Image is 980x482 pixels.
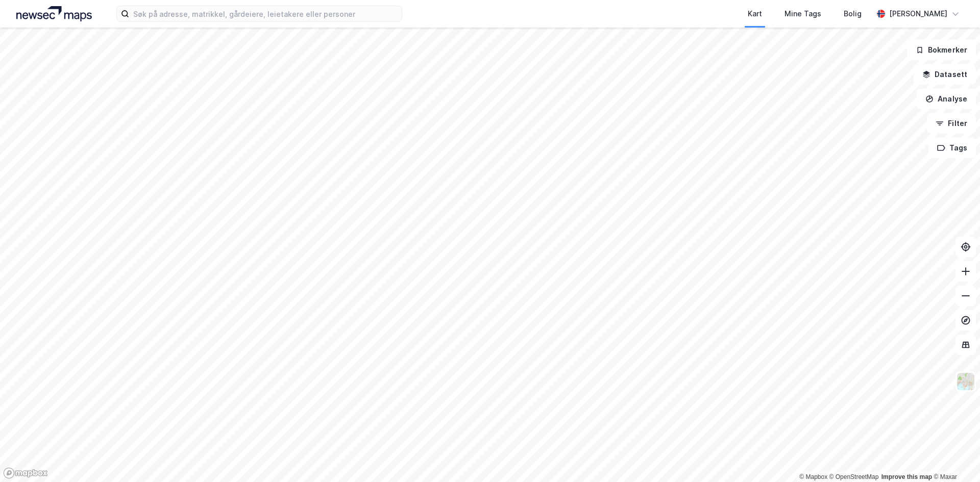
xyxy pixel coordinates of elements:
a: Mapbox [799,473,827,480]
div: Kart [748,8,762,20]
a: OpenStreetMap [829,473,879,480]
input: Søk på adresse, matrikkel, gårdeiere, leietakere eller personer [129,6,402,21]
a: Improve this map [881,473,932,480]
img: Z [956,372,975,391]
div: Kontrollprogram for chat [929,433,980,482]
img: logo.a4113a55bc3d86da70a041830d287a7e.svg [16,6,92,21]
button: Bokmerker [907,40,976,60]
button: Analyse [917,89,976,109]
iframe: Chat Widget [929,433,980,482]
a: Mapbox homepage [3,467,48,479]
div: Mine Tags [785,8,821,20]
div: [PERSON_NAME] [889,8,947,20]
button: Datasett [914,64,976,85]
button: Filter [927,113,976,134]
div: Bolig [844,8,862,20]
button: Tags [928,138,976,158]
